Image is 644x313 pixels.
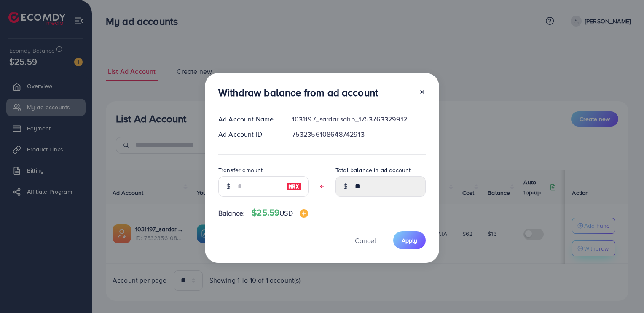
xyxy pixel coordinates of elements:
[252,208,308,218] h4: $25.59
[285,130,432,139] div: 7532356108648742913
[335,166,411,174] label: Total balance in ad account
[300,209,308,218] img: image
[608,275,638,307] iframe: Chat
[218,86,378,99] h3: Withdraw balance from ad account
[393,231,426,249] button: Apply
[212,114,285,124] div: Ad Account Name
[218,208,245,218] span: Balance:
[279,208,292,218] span: USD
[212,130,285,139] div: Ad Account ID
[286,181,301,192] img: image
[218,166,263,174] label: Transfer amount
[344,231,386,249] button: Cancel
[402,236,417,245] span: Apply
[285,114,432,124] div: 1031197_sardar sahb_1753763329912
[355,236,376,245] span: Cancel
